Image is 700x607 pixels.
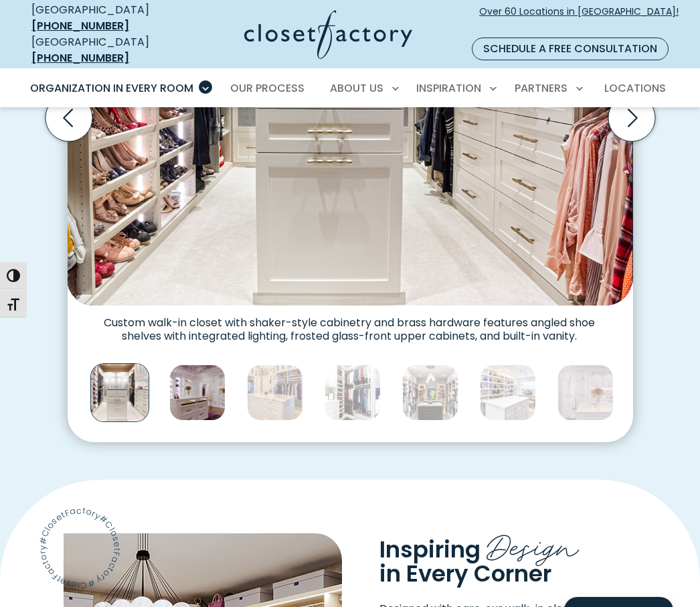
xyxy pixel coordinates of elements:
[515,80,567,96] span: Partners
[169,364,226,421] img: Custom walk-in closet with wall-to-wall cabinetry, open shoe shelving with LED lighting, and cust...
[230,80,304,96] span: Our Process
[379,557,551,590] span: in Every Corner
[244,10,412,59] img: Closet Factory Logo
[487,520,579,567] span: Design
[480,364,536,421] img: Closet featuring a large white island, wall of shelves for shoes and boots, and a sparkling chand...
[31,50,129,66] a: [PHONE_NUMBER]
[472,38,669,60] a: Schedule a Free Consultation
[325,364,381,421] img: Custom walk-in with shaker cabinetry, full-extension drawers, and crown molding. Includes angled ...
[557,364,614,421] img: Elegant white walk-in closet with ornate cabinetry, a center island, and classic molding
[40,89,98,147] button: Previous slide
[31,2,177,34] div: [GEOGRAPHIC_DATA]
[416,80,481,96] span: Inspiration
[67,306,632,343] figcaption: Custom walk-in closet with shaker-style cabinetry and brass hardware features angled shoe shelves...
[247,364,303,421] img: Mirror-front cabinets with integrated lighting, a center island with marble countertop, raised pa...
[402,364,458,421] img: Walk-in with dual islands, extensive hanging and shoe space, and accent-lit shelves highlighting ...
[90,363,149,422] img: Custom walk-in closet with white built-in shelving, hanging rods, and LED rod lighting, featuring...
[30,80,193,96] span: Organization in Every Room
[31,18,129,33] a: [PHONE_NUMBER]
[330,80,383,96] span: About Us
[479,5,679,33] span: Over 60 Locations in [GEOGRAPHIC_DATA]!
[604,80,666,96] span: Locations
[21,70,679,107] nav: Primary Menu
[603,89,661,147] button: Next slide
[379,533,480,565] span: Inspiring
[31,34,177,66] div: [GEOGRAPHIC_DATA]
